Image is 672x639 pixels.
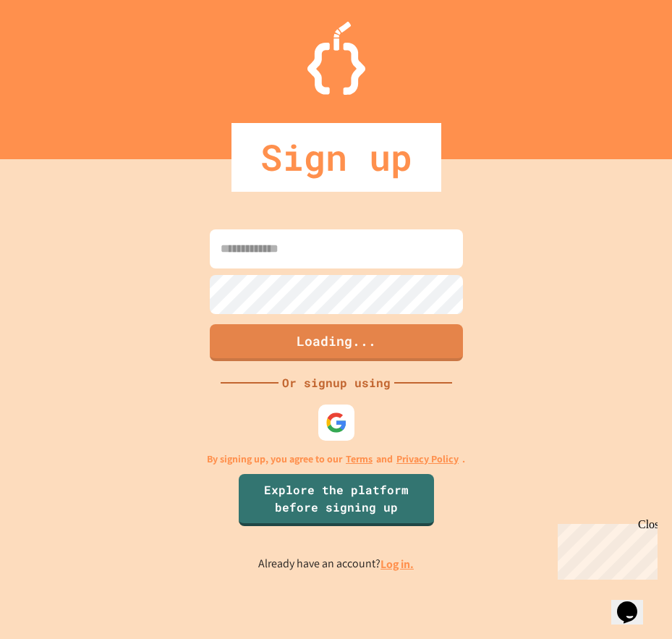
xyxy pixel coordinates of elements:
div: Or signup using [278,374,394,392]
img: google-icon.svg [326,412,347,433]
p: By signing up, you agree to our and . [207,452,465,467]
p: Already have an account? [258,555,414,573]
iframe: chat widget [611,581,658,625]
a: Privacy Policy [396,452,459,467]
a: Explore the platform before signing up [239,474,434,526]
div: Sign up [231,123,441,192]
img: Logo.svg [307,22,365,95]
a: Terms [346,452,373,467]
div: Chat with us now!Close [6,6,100,92]
iframe: chat widget [552,518,658,580]
button: Loading... [210,324,463,361]
a: Log in. [380,557,414,572]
